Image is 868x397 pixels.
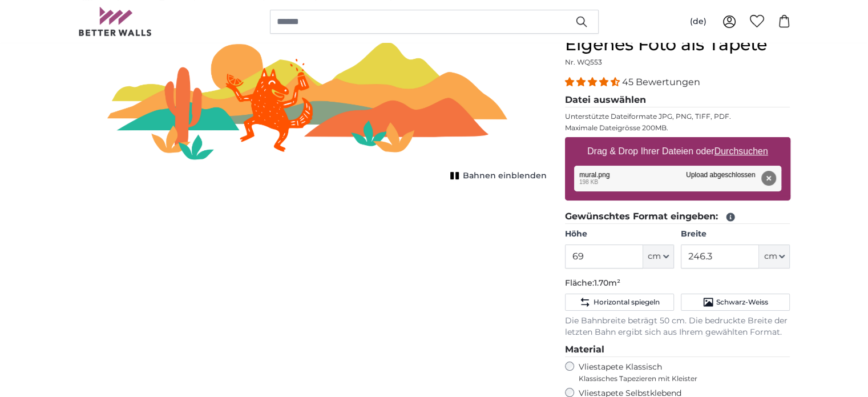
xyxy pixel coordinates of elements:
img: Betterwalls [78,7,152,36]
span: Nr. WQ553 [565,58,602,66]
p: Maximale Dateigrösse 200MB. [565,123,790,133]
span: Bahnen einblenden [463,170,547,182]
button: (de) [681,11,716,32]
legend: Gewünschtes Format eingeben: [565,210,790,224]
p: Unterstützte Dateiformate JPG, PNG, TIFF, PDF. [565,112,790,121]
button: cm [759,244,790,268]
img: personalised-photo [78,34,547,166]
button: Bahnen einblenden [447,168,547,184]
p: Die Bahnbreite beträgt 50 cm. Die bedruckte Breite der letzten Bahn ergibt sich aus Ihrem gewählt... [565,315,790,338]
u: Durchsuchen [714,146,768,156]
div: 1 of 1 [78,34,547,184]
span: 4.36 stars [565,77,622,87]
legend: Datei auswählen [565,93,790,107]
span: Horizontal spiegeln [593,298,659,307]
label: Höhe [565,228,674,240]
button: Horizontal spiegeln [565,294,674,311]
span: 1.70m² [594,278,620,288]
button: cm [643,244,674,268]
h1: Eigenes Foto als Tapete [565,34,790,55]
label: Breite [681,228,790,240]
button: Schwarz-Weiss [681,294,790,311]
label: Vliestapete Klassisch [579,362,781,383]
p: Fläche: [565,278,790,289]
legend: Material [565,343,790,357]
span: Schwarz-Weiss [716,298,768,307]
span: Klassisches Tapezieren mit Kleister [579,374,781,383]
span: cm [648,251,661,262]
span: 45 Bewertungen [622,77,700,87]
label: Drag & Drop Ihrer Dateien oder [583,140,773,163]
span: cm [764,251,777,262]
